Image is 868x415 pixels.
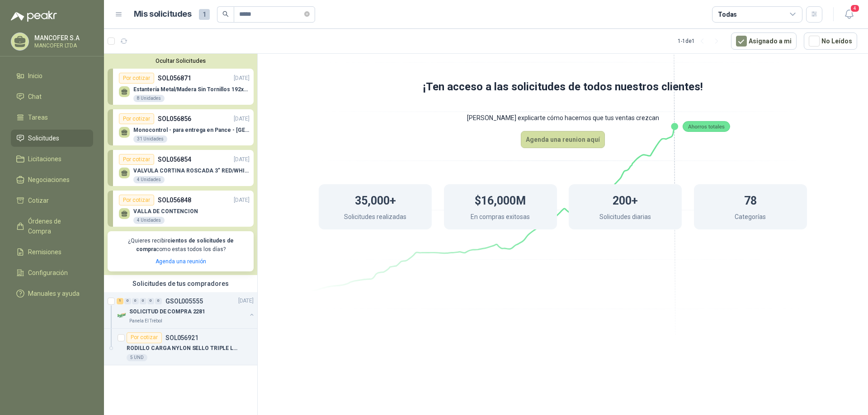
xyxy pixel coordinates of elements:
h1: 35,000+ [355,190,396,210]
p: Categorías [735,212,766,224]
h1: $16,000M [475,190,526,210]
p: [PERSON_NAME] explicarte cómo hacemos que tus ventas crezcan [283,105,843,131]
a: Chat [11,88,93,105]
span: search [222,11,229,17]
span: Tareas [28,112,48,122]
p: [DATE] [234,155,250,164]
a: Licitaciones [11,150,93,168]
div: Por cotizar [119,195,154,205]
button: Agenda una reunion aquí [521,131,605,148]
span: 1 [199,9,210,20]
span: close-circle [304,10,310,19]
div: 4 Unidades [133,217,165,224]
span: 4 [850,4,860,13]
h1: 78 [744,190,757,210]
a: Por cotizarSOL056856[DATE] Monocontrol - para entrega en Pance - [GEOGRAPHIC_DATA]31 Unidades [108,109,254,145]
span: Remisiones [28,247,61,257]
p: Solicitudes diarias [599,212,651,224]
p: GSOL005555 [165,298,203,304]
p: [DATE] [234,115,250,123]
img: Company Logo [117,310,127,321]
p: VALLA DE CONTENCION [133,208,198,214]
div: Por cotizar [119,113,154,124]
div: Solicitudes de tus compradores [104,275,257,292]
span: Cotizar [28,196,49,205]
div: Por cotizar [127,332,162,343]
button: No Leídos [804,33,857,50]
p: SOL056921 [165,335,198,341]
span: Solicitudes [28,133,59,143]
p: SOL056856 [158,114,191,124]
span: Manuales y ayuda [28,289,80,298]
span: Licitaciones [28,154,61,164]
p: [DATE] [234,74,250,83]
button: Ocultar Solicitudes [108,57,254,64]
div: 1 - 1 de 1 [678,34,724,48]
h1: Mis solicitudes [134,8,192,21]
p: Solicitudes realizadas [344,212,406,224]
a: Por cotizarSOL056854[DATE] VALVULA CORTINA ROSCADA 3" RED/WHITE4 Unidades [108,150,254,186]
p: [DATE] [234,196,250,205]
p: SOL056871 [158,73,191,83]
a: Órdenes de Compra [11,213,93,240]
div: Por cotizar [119,154,154,165]
p: Monocontrol - para entrega en Pance - [GEOGRAPHIC_DATA] [133,127,250,133]
div: 4 Unidades [133,176,165,183]
p: En compras exitosas [471,212,530,224]
div: Por cotizar [119,73,154,84]
img: Logo peakr [11,11,57,22]
span: Negociaciones [28,175,70,185]
span: Inicio [28,71,42,81]
b: cientos de solicitudes de compra [136,238,234,252]
p: MANCOFER S.A [34,35,91,41]
p: MANCOFER LTDA [34,43,91,48]
a: Por cotizarSOL056848[DATE] VALLA DE CONTENCION4 Unidades [108,191,254,227]
div: 0 [147,298,154,304]
p: SOL056848 [158,195,191,205]
a: Solicitudes [11,130,93,147]
div: 1 [117,298,123,304]
button: Asignado a mi [731,33,797,50]
a: Negociaciones [11,171,93,188]
div: 31 Unidades [133,135,167,143]
a: Agenda una reunión [156,258,206,265]
p: SOLICITUD DE COMPRA 2281 [129,308,205,316]
button: 4 [841,6,857,23]
span: Órdenes de Compra [28,216,85,236]
span: Chat [28,92,42,102]
a: Inicio [11,67,93,84]
h1: 200+ [613,190,638,210]
p: Panela El Trébol [129,317,162,325]
div: 0 [132,298,139,304]
div: 0 [155,298,162,304]
p: ¿Quieres recibir como estas todos los días? [113,237,248,254]
div: Ocultar SolicitudesPor cotizarSOL056871[DATE] Estantería Metal/Madera Sin Tornillos 192x100x50 cm... [104,54,257,275]
div: 0 [124,298,131,304]
div: 5 UND [127,354,147,361]
a: Configuración [11,264,93,281]
h1: ¡Ten acceso a las solicitudes de todos nuestros clientes! [283,79,843,96]
p: Estantería Metal/Madera Sin Tornillos 192x100x50 cm 5 Niveles Gris [133,86,250,93]
span: close-circle [304,11,310,17]
a: Por cotizarSOL056871[DATE] Estantería Metal/Madera Sin Tornillos 192x100x50 cm 5 Niveles Gris8 Un... [108,69,254,105]
a: Manuales y ayuda [11,285,93,302]
div: 0 [140,298,146,304]
p: RODILLO CARGA NYLON SELLO TRIPLE LABERINTO DE 4.1/2 X 9,1/2 REF /B114-CIN-650-EE, USO BANDA DE 24" [127,344,239,353]
a: 1 0 0 0 0 0 GSOL005555[DATE] Company LogoSOLICITUD DE COMPRA 2281Panela El Trébol [117,296,255,325]
a: Cotizar [11,192,93,209]
p: [DATE] [238,297,254,305]
a: Tareas [11,109,93,126]
a: Remisiones [11,243,93,261]
span: Configuración [28,268,68,278]
p: SOL056854 [158,154,191,164]
a: Por cotizarSOL056921RODILLO CARGA NYLON SELLO TRIPLE LABERINTO DE 4.1/2 X 9,1/2 REF /B114-CIN-650... [104,329,257,365]
p: VALVULA CORTINA ROSCADA 3" RED/WHITE [133,168,250,174]
div: Todas [718,9,737,19]
div: 8 Unidades [133,95,165,102]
